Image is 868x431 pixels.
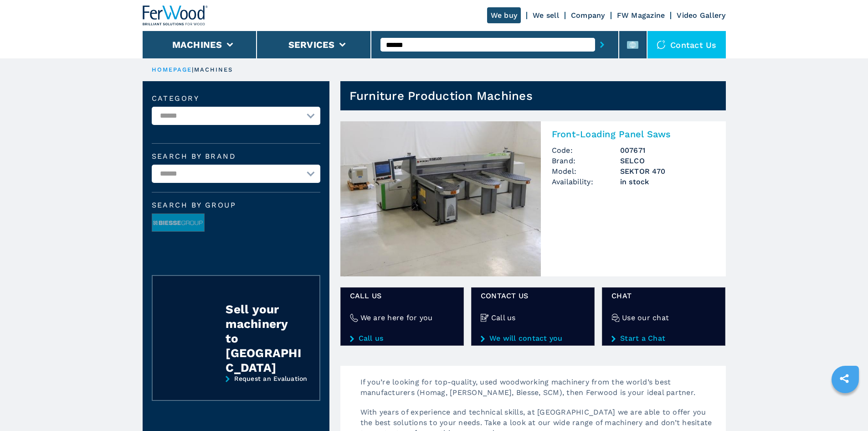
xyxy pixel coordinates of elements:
[288,39,335,50] button: Services
[152,153,320,160] label: Search by brand
[351,377,726,407] p: If you’re looking for top-quality, used woodworking machinery from the world’s best manufacturers...
[833,367,856,390] a: sharethis
[152,202,320,209] span: Search by group
[340,121,726,276] a: Front-Loading Panel Saws SELCO SEKTOR 470Front-Loading Panel SawsCode:007671Brand:SELCOModel:SEKT...
[350,334,454,343] a: Call us
[647,31,726,58] div: Contact us
[620,156,715,166] h3: SELCO
[620,145,715,156] h3: 007671
[360,312,433,323] h4: We are here for you
[194,66,233,74] p: machines
[192,66,194,73] span: |
[152,214,204,232] img: image
[571,11,605,20] a: Company
[481,291,585,301] span: CONTACT US
[172,39,222,50] button: Machines
[533,11,559,20] a: We sell
[481,334,585,343] a: We will contact you
[226,302,301,375] div: Sell your machinery to [GEOGRAPHIC_DATA]
[552,177,620,187] span: Availability:
[620,177,715,187] span: in stock
[349,88,533,103] h1: Furniture Production Machines
[657,40,666,49] img: Contact us
[481,314,489,322] img: Call us
[340,121,541,276] img: Front-Loading Panel Saws SELCO SEKTOR 470
[152,375,320,408] a: Request an Evaluation
[595,34,609,55] button: submit-button
[552,166,620,177] span: Model:
[350,291,454,301] span: Call us
[611,314,620,322] img: Use our chat
[491,312,516,323] h4: Call us
[152,66,192,73] a: HOMEPAGE
[617,11,665,20] a: FW Magazine
[152,95,320,102] label: Category
[552,129,715,140] h2: Front-Loading Panel Saws
[143,5,208,26] img: Ferwood
[611,334,716,343] a: Start a Chat
[552,145,620,156] span: Code:
[620,166,715,177] h3: SEKTOR 470
[677,11,725,20] a: Video Gallery
[487,7,521,23] a: We buy
[350,314,358,322] img: We are here for you
[611,291,716,301] span: Chat
[552,156,620,166] span: Brand:
[622,312,669,323] h4: Use our chat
